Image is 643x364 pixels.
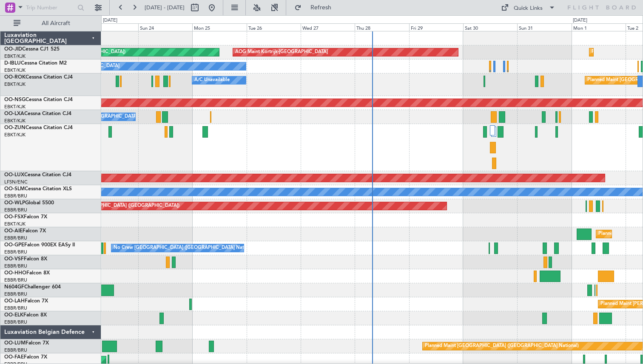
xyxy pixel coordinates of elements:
[4,299,48,304] a: OO-LAHFalcon 7X
[4,229,23,234] span: OO-AIE
[26,1,75,14] input: Trip Number
[4,104,26,110] a: EBKT/KJK
[514,4,543,13] div: Quick Links
[497,1,560,14] button: Quick Links
[4,299,25,304] span: OO-LAH
[4,200,25,206] span: OO-WLP
[103,17,117,24] div: [DATE]
[4,305,27,311] a: EBBR/BRU
[4,355,47,360] a: OO-FAEFalcon 7X
[4,61,67,66] a: D-IBLUCessna Citation M2
[4,235,27,241] a: EBBR/BRU
[4,249,27,255] a: EBBR/BRU
[84,23,138,31] div: Sat 23
[9,17,92,30] button: All Aircraft
[4,47,60,52] a: OO-JIDCessna CJ1 525
[303,5,339,11] span: Refresh
[4,277,27,283] a: EBBR/BRU
[4,81,26,87] a: EBKT/KJK
[138,23,192,31] div: Sun 24
[4,132,26,138] a: EBKT/KJK
[4,111,24,116] span: OO-LXA
[355,23,409,31] div: Thu 28
[301,23,355,31] div: Wed 27
[4,97,26,102] span: OO-NSG
[4,75,26,80] span: OO-ROK
[4,243,75,248] a: OO-GPEFalcon 900EX EASy II
[4,53,26,59] a: EBKT/KJK
[4,263,27,269] a: EBBR/BRU
[4,200,54,206] a: OO-WLPGlobal 5500
[22,20,90,26] span: All Aircraft
[194,74,230,87] div: A/C Unavailable
[4,75,73,80] a: OO-ROKCessna Citation CJ4
[4,221,26,227] a: EBKT/KJK
[247,23,301,31] div: Tue 26
[4,97,73,102] a: OO-NSGCessna Citation CJ4
[46,200,179,212] div: Planned Maint [GEOGRAPHIC_DATA] ([GEOGRAPHIC_DATA])
[235,46,328,59] div: AOG Maint Kortrijk-[GEOGRAPHIC_DATA]
[4,172,24,178] span: OO-LUX
[4,47,22,52] span: OO-JID
[4,125,26,130] span: OO-ZUN
[517,23,571,31] div: Sun 31
[192,23,246,31] div: Mon 25
[4,186,25,192] span: OO-SLM
[4,313,47,318] a: OO-ELKFalcon 8X
[4,319,27,325] a: EBBR/BRU
[4,118,26,124] a: EBKT/KJK
[4,285,61,290] a: N604GFChallenger 604
[4,341,26,346] span: OO-LUM
[290,1,341,14] button: Refresh
[4,257,47,262] a: OO-VSFFalcon 8X
[4,172,71,178] a: OO-LUXCessna Citation CJ4
[463,23,517,31] div: Sat 30
[4,291,27,297] a: EBBR/BRU
[4,285,24,290] span: N604GF
[4,193,27,199] a: EBBR/BRU
[4,271,50,276] a: OO-HHOFalcon 8X
[145,4,185,11] span: [DATE] - [DATE]
[4,125,73,130] a: OO-ZUNCessna Citation CJ4
[4,257,24,262] span: OO-VSF
[572,23,626,31] div: Mon 1
[4,341,49,346] a: OO-LUMFalcon 7X
[4,111,71,116] a: OO-LXACessna Citation CJ4
[425,340,579,353] div: Planned Maint [GEOGRAPHIC_DATA] ([GEOGRAPHIC_DATA] National)
[4,229,46,234] a: OO-AIEFalcon 7X
[4,243,24,248] span: OO-GPE
[4,214,47,220] a: OO-FSXFalcon 7X
[114,242,256,254] div: No Crew [GEOGRAPHIC_DATA] ([GEOGRAPHIC_DATA] National)
[573,17,587,24] div: [DATE]
[4,207,27,213] a: EBBR/BRU
[409,23,463,31] div: Fri 29
[4,67,26,73] a: EBKT/KJK
[4,355,24,360] span: OO-FAE
[4,61,21,66] span: D-IBLU
[4,313,23,318] span: OO-ELK
[4,186,72,192] a: OO-SLMCessna Citation XLS
[4,179,28,185] a: LFSN/ENC
[4,214,24,220] span: OO-FSX
[4,347,27,353] a: EBBR/BRU
[4,271,26,276] span: OO-HHO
